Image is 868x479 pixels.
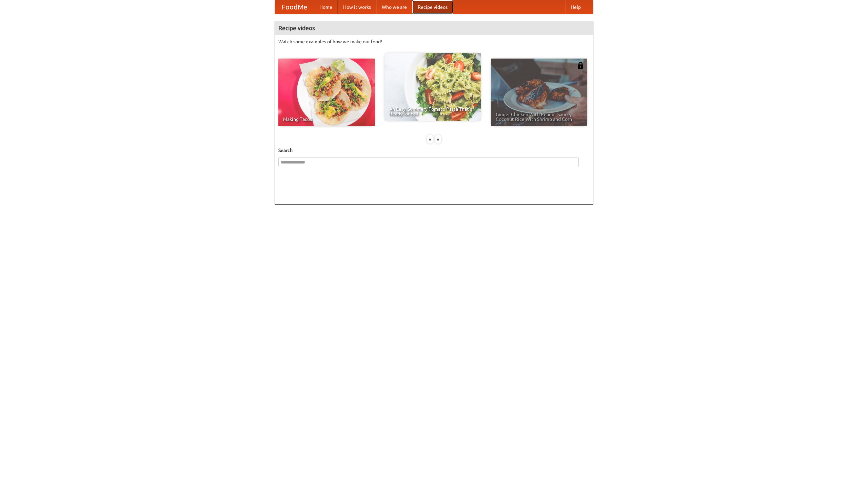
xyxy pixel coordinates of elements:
a: Help [565,0,586,14]
a: FoodMe [275,0,314,14]
a: Making Tacos [278,59,375,126]
h4: Recipe videos [275,21,593,35]
img: 483408.png [577,62,584,69]
p: Watch some examples of how we make our food! [278,38,590,45]
h5: Search [278,147,590,154]
a: An Easy, Summery Tomato Pasta That's Ready for Fall [384,53,481,121]
a: How it works [338,0,376,14]
a: Home [314,0,338,14]
span: Making Tacos [283,117,370,122]
div: » [435,135,441,144]
div: « [427,135,433,144]
a: Recipe videos [412,0,453,14]
span: An Easy, Summery Tomato Pasta That's Ready for Fall [389,107,476,116]
a: Who we are [376,0,412,14]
